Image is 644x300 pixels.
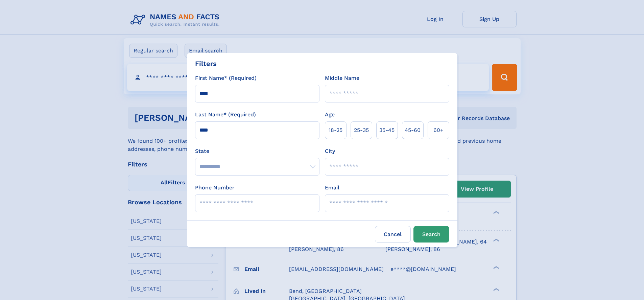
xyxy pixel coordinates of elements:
[379,126,395,134] span: 35‑45
[405,126,421,134] span: 45‑60
[375,226,411,243] label: Cancel
[413,226,449,243] button: Search
[325,147,335,155] label: City
[325,74,359,82] label: Middle Name
[433,126,444,134] span: 60+
[195,111,256,119] label: Last Name* (Required)
[325,111,335,119] label: Age
[325,184,339,192] label: Email
[195,59,217,69] div: Filters
[354,126,369,134] span: 25‑35
[329,126,342,134] span: 18‑25
[195,74,257,82] label: First Name* (Required)
[195,147,319,155] label: State
[195,184,235,192] label: Phone Number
